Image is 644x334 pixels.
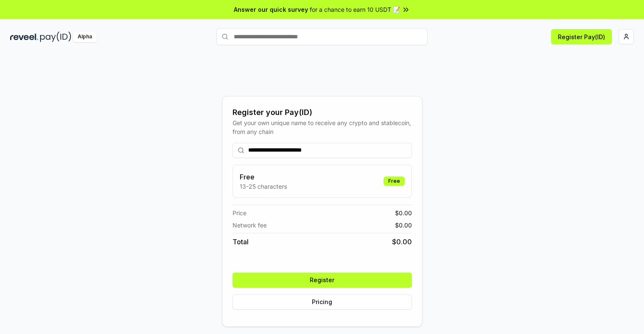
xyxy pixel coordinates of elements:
[233,221,267,230] span: Network fee
[240,172,287,182] h3: Free
[10,32,38,42] img: reveel_dark
[233,237,249,247] span: Total
[40,32,71,42] img: pay_id
[551,29,612,44] button: Register Pay(ID)
[395,208,412,217] span: $ 0.00
[233,118,412,136] div: Get your own unique name to receive any crypto and stablecoin, from any chain
[233,294,412,310] button: Pricing
[395,221,412,230] span: $ 0.00
[233,273,412,288] button: Register
[384,176,405,186] div: Free
[240,182,287,191] p: 13-25 characters
[233,208,246,217] span: Price
[233,107,412,118] div: Register your Pay(ID)
[392,237,412,247] span: $ 0.00
[310,5,400,14] span: for a chance to earn 10 USDT 📝
[234,5,308,14] span: Answer our quick survey
[73,32,97,42] div: Alpha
